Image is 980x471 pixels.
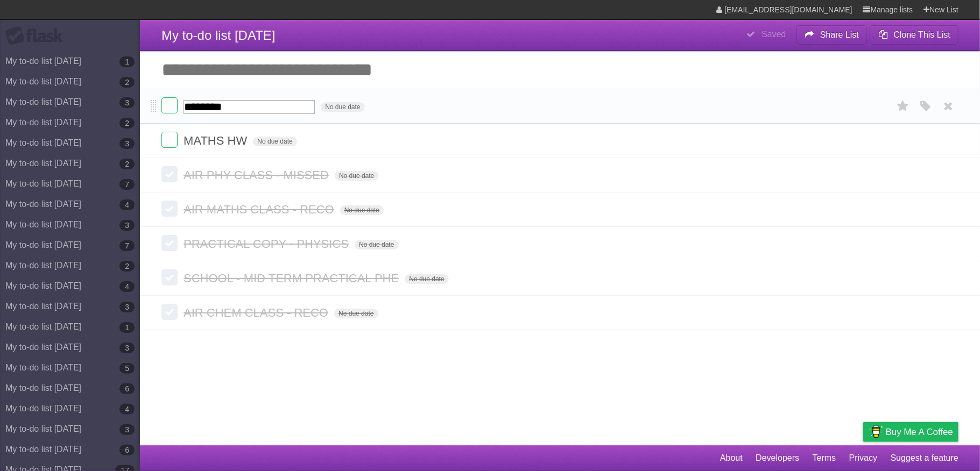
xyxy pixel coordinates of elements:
[184,203,337,216] span: AIR MATHS CLASS - RECO
[119,302,135,312] b: 3
[119,199,135,210] b: 4
[161,97,178,113] label: Done
[161,269,178,286] label: Done
[119,179,135,190] b: 7
[5,26,70,46] div: Flask
[813,448,836,468] a: Terms
[119,240,135,251] b: 7
[119,97,135,108] b: 3
[119,424,135,435] b: 3
[720,448,743,468] a: About
[119,281,135,292] b: 4
[119,138,135,149] b: 3
[335,171,378,181] span: No due date
[253,137,297,146] span: No due date
[756,448,799,468] a: Developers
[184,272,401,285] span: SCHOOL - MID TERM PRACTICAL PHE
[762,30,786,39] b: Saved
[334,309,378,318] span: No due date
[184,168,332,182] span: AIR PHY CLASS - MISSED
[119,56,135,67] b: 1
[886,423,953,441] span: Buy me a coffee
[891,448,958,468] a: Suggest a feature
[119,342,135,353] b: 3
[119,363,135,374] b: 5
[820,30,859,39] b: Share List
[161,201,178,217] label: Done
[119,118,135,129] b: 2
[119,159,135,169] b: 2
[119,261,135,272] b: 2
[119,404,135,415] b: 4
[119,445,135,455] b: 6
[161,304,178,320] label: Done
[321,102,364,112] span: No due date
[161,132,178,148] label: Done
[863,422,958,442] a: Buy me a coffee
[893,97,913,115] label: Star task
[870,25,958,45] button: Clone This List
[161,235,178,251] label: Done
[184,237,351,251] span: PRACTICAL COPY - PHYSICS
[869,423,883,441] img: Buy me a coffee
[119,77,135,88] b: 2
[161,28,276,42] span: My to-do list [DATE]
[849,448,877,468] a: Privacy
[184,306,331,319] span: AIR CHEM CLASS - RECO
[405,274,448,284] span: No due date
[119,220,135,231] b: 3
[184,134,250,147] span: MATHS HW
[355,240,398,249] span: No due date
[161,166,178,182] label: Done
[119,322,135,333] b: 1
[119,383,135,394] b: 6
[893,30,950,39] b: Clone This List
[796,25,868,45] button: Share List
[340,205,384,215] span: No due date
